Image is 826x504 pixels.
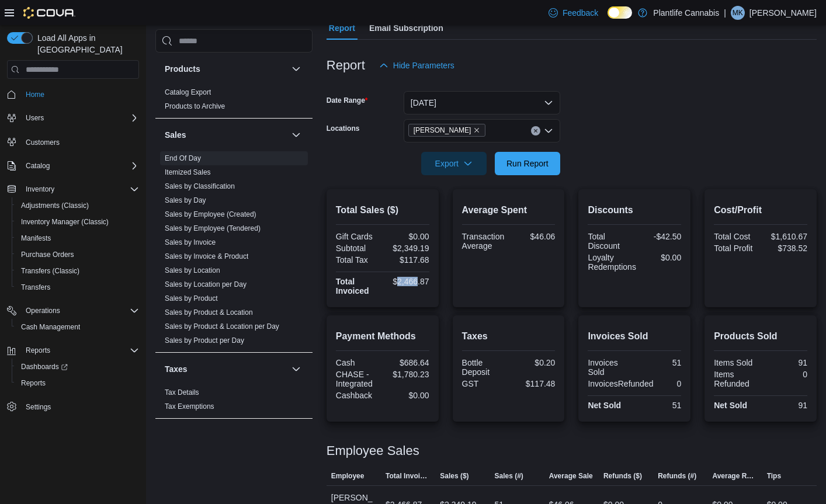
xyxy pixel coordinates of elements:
span: Transfers (Classic) [16,264,139,278]
span: Reports [26,346,50,355]
span: Average Sale [549,471,593,481]
span: Purchase Orders [21,250,74,259]
button: Catalog [21,159,54,173]
span: Transfers [21,283,50,292]
div: Bottle Deposit [462,358,506,377]
span: Sales by Employee (Tendered) [165,224,261,233]
a: Sales by Location per Day [165,280,247,289]
a: Catalog Export [165,88,211,96]
button: Hide Parameters [374,54,459,77]
span: Users [26,113,44,123]
a: Cash Management [16,320,85,334]
div: Sales [155,151,313,352]
a: Dashboards [12,359,144,375]
span: Home [26,90,44,99]
div: $0.00 [385,391,429,400]
div: 91 [763,358,807,367]
a: Inventory Manager (Classic) [16,215,113,229]
div: $46.06 [511,232,555,241]
span: Sales by Product per Day [165,336,244,345]
span: Operations [26,306,60,315]
div: InvoicesRefunded [588,379,653,388]
input: Dark Mode [608,6,632,19]
a: Manifests [16,231,55,245]
strong: Net Sold [588,401,621,410]
a: Transfers [16,280,55,294]
span: Refunds ($) [603,471,642,481]
div: 0 [658,379,681,388]
span: Sales ($) [440,471,468,481]
div: Cash [336,358,380,367]
div: $2,466.87 [385,277,429,286]
div: 51 [637,401,681,410]
div: Items Refunded [714,370,758,388]
h3: Employee Sales [327,444,419,458]
button: Manifests [12,230,144,246]
span: Itemized Sales [165,168,211,177]
span: Sales by Location per Day [165,280,247,289]
span: Inventory Manager (Classic) [16,215,139,229]
span: Cash Management [21,322,80,332]
span: Inventory [21,182,139,196]
span: Transfers [16,280,139,294]
a: Sales by Classification [165,182,235,190]
button: [DATE] [404,91,560,114]
div: 0 [763,370,807,379]
a: Sales by Product & Location per Day [165,322,279,331]
span: End Of Day [165,154,201,163]
span: Operations [21,304,139,318]
button: Inventory Manager (Classic) [12,214,144,230]
span: Sales by Invoice & Product [165,252,248,261]
button: Purchase Orders [12,246,144,263]
div: Products [155,85,313,118]
button: Operations [21,304,65,318]
button: Products [165,63,287,75]
button: Users [21,111,48,125]
div: 91 [763,401,807,410]
a: Sales by Invoice & Product [165,252,248,260]
span: Reports [21,343,139,357]
p: | [724,6,726,20]
a: Reports [16,376,50,390]
div: Transaction Average [462,232,506,251]
span: Products to Archive [165,102,225,111]
div: $686.64 [385,358,429,367]
button: Cash Management [12,319,144,335]
h2: Taxes [462,329,556,343]
span: Purchase Orders [16,248,139,262]
span: Catalog Export [165,88,211,97]
span: Sales (#) [494,471,523,481]
span: Transfers (Classic) [21,266,79,276]
div: $1,780.23 [385,370,429,379]
label: Locations [327,124,360,133]
div: Total Discount [588,232,632,251]
h3: Report [327,58,365,72]
span: Home [21,87,139,102]
div: Items Sold [714,358,758,367]
button: Reports [21,343,55,357]
button: Sales [165,129,287,141]
h3: Taxes [165,363,188,375]
button: Operations [2,303,144,319]
a: Sales by Employee (Created) [165,210,256,218]
button: Adjustments (Classic) [12,197,144,214]
span: Catalog [21,159,139,173]
span: Dark Mode [608,19,608,19]
a: Tax Exemptions [165,402,214,411]
button: Open list of options [544,126,553,135]
button: Users [2,110,144,126]
a: Products to Archive [165,102,225,110]
span: Total Invoiced [386,471,431,481]
h3: Sales [165,129,186,141]
span: Settings [26,402,51,412]
div: Total Cost [714,232,758,241]
h2: Payment Methods [336,329,429,343]
span: Cash Management [16,320,139,334]
a: Tax Details [165,388,199,397]
a: End Of Day [165,154,201,162]
button: Reports [12,375,144,391]
a: Sales by Day [165,196,206,204]
h2: Discounts [588,203,681,217]
a: Settings [21,400,55,414]
div: $1,610.67 [763,232,807,241]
